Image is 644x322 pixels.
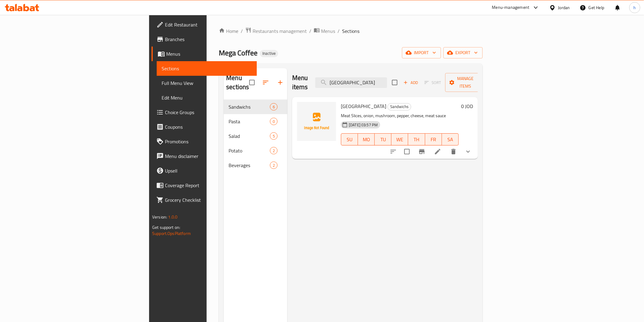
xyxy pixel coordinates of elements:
[224,97,287,175] nav: Menu sections
[165,123,252,131] span: Coupons
[157,76,257,90] a: Full Menu View
[152,105,257,120] a: Choice Groups
[224,143,287,158] div: Potato2
[152,134,257,149] a: Promotions
[443,47,483,58] button: export
[258,75,273,90] span: Sort sections
[270,162,278,169] div: items
[388,76,401,89] span: Select section
[315,77,387,88] input: search
[401,78,421,87] button: Add
[152,163,257,178] a: Upsell
[403,79,419,86] span: Add
[152,178,257,193] a: Coverage Report
[157,61,257,76] a: Sections
[461,102,473,110] h6: 0 JOD
[165,21,252,28] span: Edit Restaurant
[152,47,257,61] a: Menus
[229,147,270,154] span: Potato
[152,32,257,47] a: Branches
[297,102,336,141] img: Philadelphia
[492,4,530,11] div: Menu-management
[402,47,441,58] button: import
[229,118,270,125] span: Pasta
[162,65,252,72] span: Sections
[338,27,340,35] li: /
[270,103,278,110] div: items
[152,149,257,163] a: Menu disclaimer
[421,78,445,87] span: Select section first
[292,73,308,92] h2: Menu items
[152,213,167,221] span: Version:
[558,4,570,11] div: Jordan
[152,17,257,32] a: Edit Restaurant
[448,49,478,57] span: export
[445,73,486,92] button: Manage items
[224,114,287,129] div: Pasta0
[375,133,391,145] button: TU
[425,133,442,145] button: FR
[162,94,252,101] span: Edit Menu
[152,193,257,207] a: Grocery Checklist
[394,135,406,144] span: WE
[408,133,425,145] button: TH
[270,132,278,140] div: items
[387,103,411,110] div: Sandwichs
[152,120,257,134] a: Coupons
[165,138,252,145] span: Promotions
[341,133,358,145] button: SU
[444,135,456,144] span: SA
[229,132,270,140] span: Salad
[464,148,472,155] svg: Show Choices
[152,223,180,231] span: Get support on:
[401,78,421,87] span: Add item
[165,167,252,174] span: Upsell
[165,36,252,43] span: Branches
[166,50,252,58] span: Menus
[165,182,252,189] span: Coverage Report
[270,118,278,125] div: items
[341,102,386,111] span: [GEOGRAPHIC_DATA]
[270,104,277,110] span: 6
[360,135,372,144] span: MO
[229,103,270,110] span: Sandwichs
[224,158,287,173] div: Beverages2
[273,75,288,90] button: Add section
[260,50,278,57] div: Inactive
[344,135,355,144] span: SU
[229,162,270,169] div: Beverages
[309,27,311,35] li: /
[270,163,277,168] span: 2
[165,196,252,204] span: Grocery Checklist
[224,100,287,114] div: Sandwichs6
[342,27,359,35] span: Sections
[157,90,257,105] a: Edit Menu
[270,119,277,124] span: 0
[341,112,459,120] p: Meat Slices, onion, mushroom, pepper, cheese, meat sauce
[407,49,436,57] span: import
[162,79,252,87] span: Full Menu View
[411,135,422,144] span: TH
[321,27,335,35] span: Menus
[391,133,408,145] button: WE
[388,103,411,110] span: Sandwichs
[253,27,307,35] span: Restaurants management
[165,152,252,160] span: Menu disclaimer
[314,27,335,35] a: Menus
[270,148,277,154] span: 2
[461,144,475,159] button: show more
[346,122,380,128] span: [DATE] 03:57 PM
[358,133,375,145] button: MO
[446,144,461,159] button: delete
[377,135,389,144] span: TU
[165,109,252,116] span: Choice Groups
[260,51,278,56] span: Inactive
[168,213,178,221] span: 1.0.0
[415,144,429,159] button: Branch-specific-item
[634,4,636,11] span: h
[224,129,287,143] div: Salad5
